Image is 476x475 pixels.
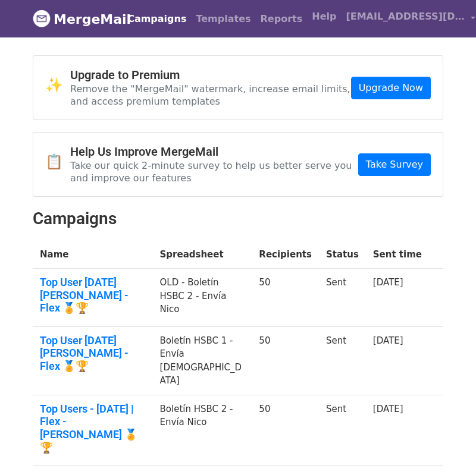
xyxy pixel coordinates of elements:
a: [DATE] [373,277,403,288]
h2: Campaigns [33,209,443,229]
a: Upgrade Now [351,77,431,99]
th: Recipients [252,241,319,269]
h4: Upgrade to Premium [70,68,351,82]
a: Top User [DATE] [PERSON_NAME] - Flex 🏅​🏆​ [40,334,146,373]
a: Take Survey [358,153,431,176]
span: 📋 [45,153,70,171]
th: Name [33,241,153,269]
img: MergeMail logo [33,10,51,27]
td: Boletín HSBC 1 - Envía [DEMOGRAPHIC_DATA] [153,326,252,395]
th: Status [319,241,366,269]
a: Templates [191,7,255,31]
td: OLD - Boletín HSBC 2 - Envía Nico [153,269,252,327]
h4: Help Us Improve MergeMail [70,144,358,159]
p: Take our quick 2-minute survey to help us better serve you and improve our features [70,159,358,184]
td: Boletín HSBC 2 - Envía Nico [153,395,252,465]
a: Reports [256,7,308,31]
th: Sent time [366,241,429,269]
span: [EMAIL_ADDRESS][DOMAIN_NAME] [346,10,465,24]
a: Campaigns [123,7,191,31]
iframe: Chat Widget [416,418,476,475]
td: Sent [319,395,366,465]
td: 50 [252,326,319,395]
td: 50 [252,269,319,327]
td: Sent [319,269,366,327]
p: Remove the "MergeMail" watermark, increase email limits, and access premium templates [70,83,351,108]
a: Top User [DATE] [PERSON_NAME] - Flex 🏅​🏆​ [40,276,146,314]
a: Help [307,5,341,29]
td: Sent [319,326,366,395]
a: [DATE] [373,404,403,414]
a: Top Users - [DATE] | Flex - [PERSON_NAME] 🏅​🏆 [40,402,146,454]
td: 50 [252,395,319,465]
span: ✨ [45,77,70,94]
a: MergeMail [33,7,113,32]
th: Spreadsheet [153,241,252,269]
a: [DATE] [373,335,403,346]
